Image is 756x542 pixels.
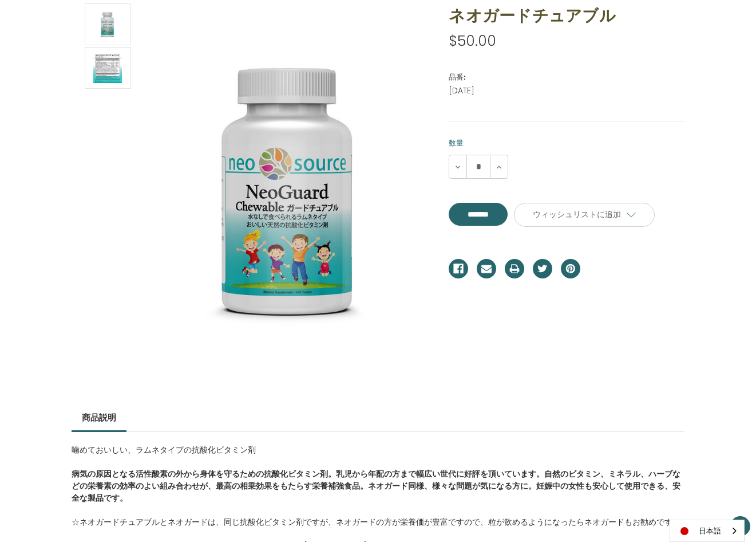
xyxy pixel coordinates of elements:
div: Language [670,520,745,542]
dt: 品番: [449,72,682,83]
a: 商品説明 [72,405,126,430]
img: ネオガードチュアブル [145,49,432,336]
label: 数量 [449,138,684,149]
a: ウィッシュリストに追加 [514,203,655,227]
span: ☆ネオガードチュアブルとネオガードは、同じ抗酸化ビタミン剤ですが、ネオガードの方が栄養価が豊富ですので、粒が飲めるようになったらネオガードもお勧めです。 [72,516,680,528]
a: プリント [505,259,524,278]
aside: Language selected: 日本語 [670,520,745,542]
strong: 病気の原因となる活性酸素の外から身体を守るための抗酸化ビタミン剤。乳児から年配の方まで幅広い世代に好評を頂いています。自然のビタミン、ミネラル、ハーブなどの栄養素の効率のよい組み合わせが、最高の... [72,468,680,504]
span: ウィッシュリストに追加 [533,209,621,219]
span: $50.00 [449,31,496,51]
p: 噛めておいしい、ラムネタイプの抗酸化ビタミン剤 [72,444,684,456]
dd: [DATE] [449,85,684,97]
img: ネオガードチュアブル [93,49,122,87]
a: 日本語 [670,520,744,541]
h1: ネオガードチュアブル [449,3,684,28]
img: ネオガードチュアブル [93,5,122,44]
